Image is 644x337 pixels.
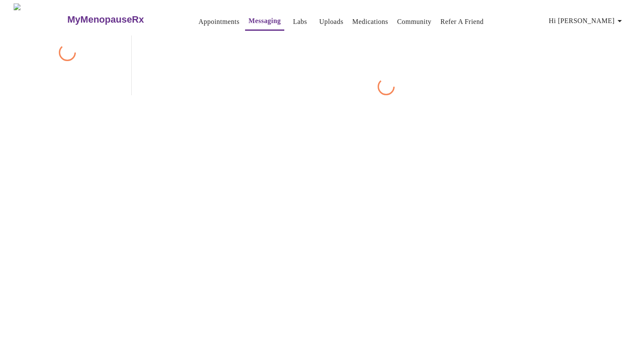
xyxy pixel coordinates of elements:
button: Messaging [245,12,284,31]
img: MyMenopauseRx Logo [14,3,66,35]
a: MyMenopauseRx [66,5,178,35]
a: Labs [293,16,307,28]
h3: MyMenopauseRx [67,14,144,25]
a: Refer a Friend [440,16,484,28]
button: Medications [349,13,392,30]
a: Medications [352,16,388,28]
span: Hi [PERSON_NAME] [549,15,625,27]
button: Uploads [316,13,347,30]
a: Messaging [248,15,281,27]
a: Uploads [319,16,344,28]
button: Appointments [195,13,243,30]
a: Community [397,16,432,28]
a: Appointments [199,16,240,28]
button: Labs [286,13,314,30]
button: Hi [PERSON_NAME] [546,12,628,29]
button: Refer a Friend [437,13,487,30]
button: Community [394,13,435,30]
